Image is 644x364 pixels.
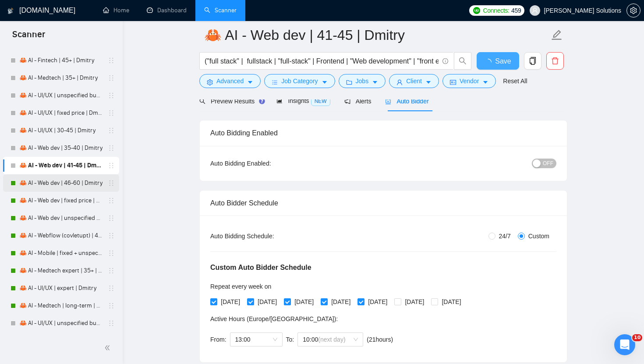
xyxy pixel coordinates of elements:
span: loading [485,59,495,66]
span: holder [108,92,115,99]
span: caret-down [482,79,488,85]
a: 🦀 AI - UI/UX | expert | Dmitry [19,279,103,297]
span: 10:00 [303,333,358,346]
button: search [454,52,471,70]
span: (next day) [318,336,345,343]
span: holder [108,250,115,257]
button: settingAdvancedcaret-down [199,74,261,88]
button: folderJobscaret-down [339,74,386,88]
a: 🦀 AI - Web dev | fixed price | Dmitry [19,192,103,209]
span: area-chart [276,98,283,104]
span: 13:00 [235,333,277,346]
span: caret-down [425,79,432,85]
span: caret-down [247,79,253,85]
span: [DATE] [217,297,244,307]
span: [DATE] [291,297,317,307]
span: NEW [311,96,330,106]
span: holder [108,57,115,64]
span: robot [385,98,391,104]
span: copy [524,57,541,65]
span: 24/7 [495,231,514,241]
span: idcard [450,79,456,85]
span: ( 21 hours) [367,336,393,343]
a: 🦀 AI - Medtech expert | 35+ | Dmitry [19,262,103,279]
span: Active Hours ( Europe/[GEOGRAPHIC_DATA] ): [210,315,338,322]
a: 🦀 AI - Mobile | fixed + unspecified | Dmitry [19,244,103,262]
span: Alerts [344,98,372,105]
span: user [532,7,538,14]
span: search [454,57,471,65]
span: search [199,98,205,104]
span: bars [272,79,278,85]
span: [DATE] [328,297,354,307]
span: holder [108,302,115,309]
input: Scanner name... [204,24,549,46]
div: Auto Bidding Enabled [210,120,556,145]
span: [DATE] [438,297,464,307]
span: Auto Bidder [385,98,428,105]
span: Vendor [460,76,479,86]
span: info-circle [442,58,448,64]
a: homeHome [103,7,129,14]
a: 🦀 AI - Medtech | long-term | Dmitry [19,297,103,315]
span: Custom [525,231,553,241]
span: 10 [632,334,642,341]
span: Preview Results [199,98,262,105]
span: Insights [276,97,330,104]
div: Auto Bidding Enabled: [210,159,326,168]
span: Save [495,56,511,67]
span: Client [406,76,422,86]
button: delete [546,52,564,70]
span: holder [108,215,115,222]
span: Connects: [483,6,510,15]
a: 🦀 AI - UI/UX | fixed price | Dmitry [19,104,103,122]
a: 🦀 AI - Web dev | unspecified budget | Dmitry [19,209,103,227]
div: Auto Bidding Schedule: [210,231,326,241]
span: Job Category [281,76,318,86]
span: holder [108,74,115,81]
span: [DATE] [401,297,428,307]
span: holder [108,180,115,187]
a: setting [626,7,640,14]
span: caret-down [322,79,328,85]
span: holder [108,162,115,169]
span: Repeat every week on [210,283,271,290]
span: From: [210,336,226,343]
span: caret-down [372,79,378,85]
button: barsJob Categorycaret-down [264,74,335,88]
a: 🦀 AI - Web dev | 35-40 | Dmitry [19,139,103,157]
span: [DATE] [364,297,391,307]
button: idcardVendorcaret-down [442,74,496,88]
a: 🦀 AI - UI/UX | unspecified budget | Dmitry [19,315,103,332]
span: delete [547,57,563,65]
a: 🦀 AI - Webflow (covletupt) | 45+ | Dmitry [19,227,103,244]
div: Auto Bidder Schedule [210,191,556,216]
div: Tooltip anchor [258,97,266,105]
a: 🦀 AI - Fintech | 45+ | Dmitry [19,52,103,69]
span: Scanner [5,28,52,46]
span: holder [108,127,115,134]
img: upwork-logo.png [473,7,480,14]
span: holder [108,232,115,239]
span: To: [286,336,294,343]
span: holder [108,267,115,274]
a: searchScanner [204,7,237,14]
button: copy [524,52,541,70]
span: OFF [543,159,553,168]
button: Save [477,52,519,70]
button: userClientcaret-down [389,74,439,88]
a: dashboardDashboard [147,7,187,14]
a: 🦀 AI - UI/UX | 30-45 | Dmitry [19,122,103,139]
a: 🦀 AI - Web dev | 41-45 | Dmitry [19,157,103,174]
a: 🦀 AI - Web dev | 46-60 | Dmitry [19,174,103,192]
a: Reset All [503,76,527,86]
span: Advanced [216,76,244,86]
span: holder [108,145,115,152]
input: Search Freelance Jobs... [205,56,439,67]
h5: Custom Auto Bidder Schedule [210,262,311,273]
span: user [396,79,403,85]
button: setting [626,4,640,18]
span: setting [627,7,640,14]
span: notification [344,98,350,104]
span: holder [108,110,115,117]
